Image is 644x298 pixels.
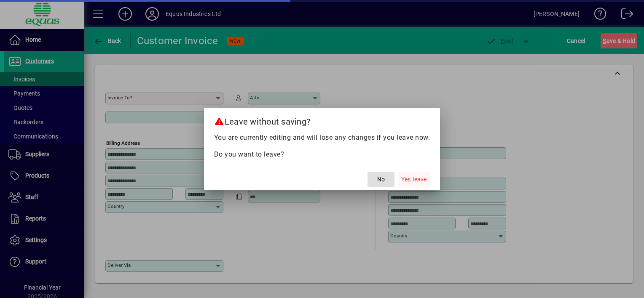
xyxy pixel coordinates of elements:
p: Do you want to leave? [214,149,430,160]
p: You are currently editing and will lose any changes if you leave now. [214,133,430,143]
span: No [377,175,385,184]
span: Yes, leave [401,175,427,184]
button: No [368,172,394,187]
button: Yes, leave [398,172,430,187]
h2: Leave without saving? [204,108,440,132]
